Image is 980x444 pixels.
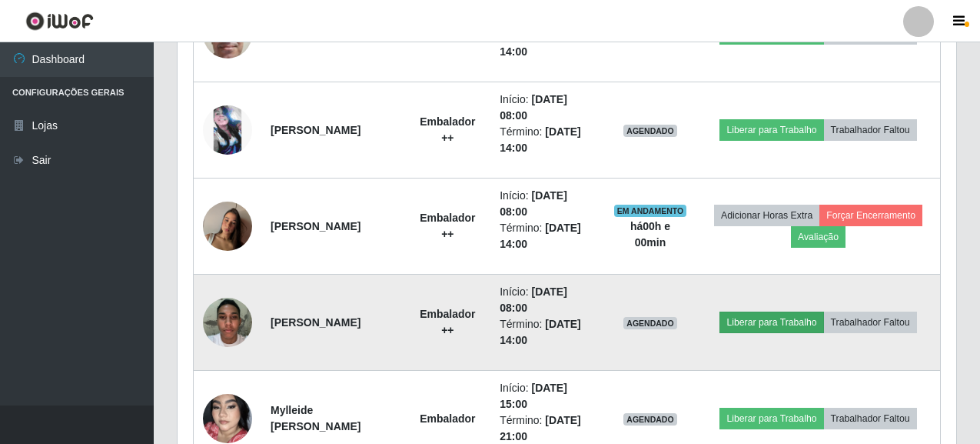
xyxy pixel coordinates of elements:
time: [DATE] 15:00 [500,382,567,410]
span: AGENDADO [623,317,677,329]
time: [DATE] 08:00 [500,285,567,314]
img: 1652231236130.jpeg [203,105,252,155]
li: Término: [500,124,595,156]
strong: Embalador [420,412,475,425]
img: 1752181822645.jpeg [203,289,252,355]
img: 1751731598467.jpeg [203,193,252,259]
strong: Embalador ++ [420,115,475,144]
li: Início: [500,284,595,316]
button: Forçar Encerramento [819,205,922,226]
strong: Embalador ++ [420,212,475,240]
button: Liberar para Trabalho [719,119,823,141]
time: [DATE] 08:00 [500,189,567,218]
span: EM ANDAMENTO [614,205,687,217]
button: Trabalhador Faltou [824,312,917,333]
strong: Embalador ++ [420,308,475,336]
button: Liberar para Trabalho [719,408,823,429]
strong: há 00 h e 00 min [630,220,670,249]
li: Término: [500,220,595,252]
li: Término: [500,316,595,349]
strong: [PERSON_NAME] [271,124,360,136]
button: Liberar para Trabalho [719,312,823,333]
span: AGENDADO [623,125,677,137]
li: Término: [500,28,595,60]
button: Avaliação [791,226,845,248]
button: Adicionar Horas Extra [714,205,819,226]
strong: [PERSON_NAME] [271,220,360,232]
button: Trabalhador Faltou [824,408,917,429]
time: [DATE] 08:00 [500,93,567,122]
strong: Mylleide [PERSON_NAME] [271,404,360,432]
li: Início: [500,188,595,220]
button: Trabalhador Faltou [824,119,917,141]
img: CoreUI Logo [25,12,94,31]
li: Início: [500,380,595,412]
strong: [PERSON_NAME] [271,316,360,329]
li: Início: [500,92,595,124]
span: AGENDADO [623,413,677,426]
